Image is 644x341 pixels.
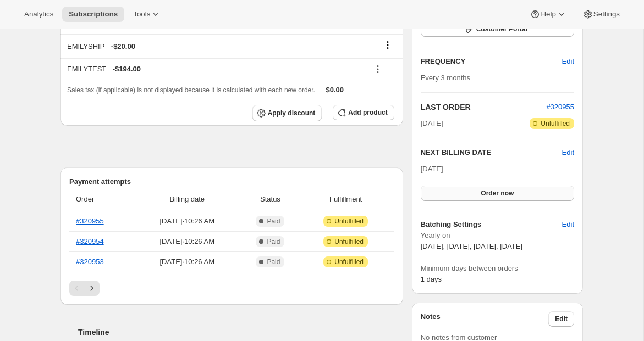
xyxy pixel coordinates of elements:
[137,194,236,205] span: Billing date
[18,7,60,22] button: Analytics
[421,56,562,67] h2: FREQUENCY
[84,281,100,296] button: Next
[267,217,280,226] span: Paid
[546,103,574,111] a: #320955
[326,86,344,94] span: $0.00
[137,256,236,267] span: [DATE] · 10:26 AM
[562,219,574,230] span: Edit
[555,315,568,323] span: Edit
[546,102,574,113] button: #320955
[548,311,574,327] button: Edit
[113,64,141,75] span: - $194.00
[133,10,150,19] span: Tools
[555,53,581,70] button: Edit
[267,237,280,246] span: Paid
[76,237,104,245] a: #320954
[541,10,555,19] span: Help
[334,258,364,266] span: Unfulfilled
[126,7,168,22] button: Tools
[421,165,443,173] span: [DATE]
[421,74,470,82] span: Every 3 months
[111,41,135,52] span: - $20.00
[76,258,104,266] a: #320953
[252,105,322,121] button: Apply discount
[333,105,394,120] button: Add product
[243,194,297,205] span: Status
[348,108,387,117] span: Add product
[267,258,280,266] span: Paid
[421,219,562,230] h6: Batching Settings
[268,109,316,118] span: Apply discount
[78,327,403,338] h2: Timeline
[304,194,388,205] span: Fulfillment
[69,187,134,211] th: Order
[421,21,574,37] button: Customer Portal
[421,230,574,241] span: Yearly on
[523,7,573,22] button: Help
[421,263,574,274] span: Minimum days between orders
[67,41,362,52] div: EMILYSHIP
[555,216,581,233] button: Edit
[137,216,236,227] span: [DATE] · 10:26 AM
[24,10,53,19] span: Analytics
[562,56,574,67] span: Edit
[69,10,118,19] span: Subscriptions
[421,242,522,250] span: [DATE], [DATE], [DATE], [DATE]
[576,7,626,22] button: Settings
[593,10,620,19] span: Settings
[69,176,394,187] h2: Payment attempts
[421,311,549,327] h3: Notes
[76,217,104,225] a: #320955
[541,119,570,128] span: Unfulfilled
[562,147,574,158] button: Edit
[137,236,236,247] span: [DATE] · 10:26 AM
[334,237,364,246] span: Unfulfilled
[421,186,574,201] button: Order now
[62,7,124,22] button: Subscriptions
[421,118,443,129] span: [DATE]
[67,86,315,94] span: Sales tax (if applicable) is not displayed because it is calculated with each new order.
[481,189,514,198] span: Order now
[421,102,547,113] h2: LAST ORDER
[67,64,362,75] div: EMILYTEST
[334,217,364,226] span: Unfulfilled
[69,281,394,296] nav: Pagination
[421,275,442,283] span: 1 days
[476,25,527,33] span: Customer Portal
[421,147,562,158] h2: NEXT BILLING DATE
